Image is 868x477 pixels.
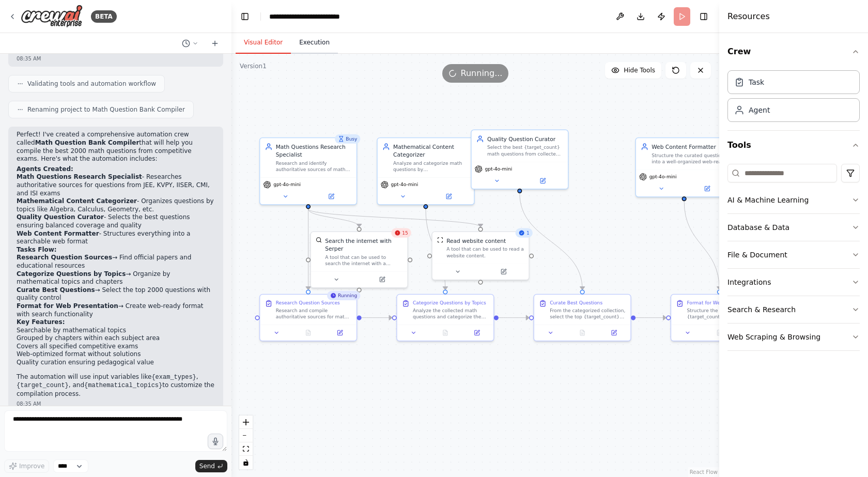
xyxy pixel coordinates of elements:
strong: Math Questions Research Specialist [17,173,142,180]
button: Open in side panel [482,267,526,276]
button: Visual Editor [236,32,291,54]
span: gpt-4o-mini [485,166,512,172]
strong: Quality Question Curator [17,213,104,221]
strong: Tasks Flow: [17,246,57,253]
div: Search the internet with Serper [325,237,402,252]
li: Web-optimized format without solutions [17,350,215,359]
li: Quality curation ensuring pedagogical value [17,359,215,367]
img: SerperDevTool [316,237,322,243]
div: From the categorized collection, select the top {target_count} math questions that represent the ... [550,307,626,320]
div: 1ScrapeWebsiteToolRead website contentA tool that can be used to read a website content. [431,232,529,281]
button: Execution [291,32,338,54]
div: RunningResearch Question SourcesResearch and compile authoritative sources for math questions fro... [259,294,357,342]
g: Edge from 87111762-93c7-4b7f-bd19-6e11d5e9c44f to b47ee3b3-8715-46ae-8c7e-e729183d459a [304,209,312,289]
button: Crew [727,37,860,66]
strong: Mathematical Content Categorizer [17,197,137,205]
p: Perfect! I've created a comprehensive automation crew called that will help you compile the best ... [17,131,215,163]
div: Structure the curated {target_count} questions into a comprehensive web-ready format. Create HTML... [687,307,763,320]
div: Task [749,77,764,87]
button: AI & Machine Learning [727,187,860,213]
div: A tool that can be used to read a website content. [446,246,524,258]
div: Agent [749,105,770,115]
button: Tools [727,131,860,160]
button: Open in side panel [463,328,490,337]
button: Open in side panel [520,176,565,186]
span: Send [199,462,215,470]
strong: Research Question Sources [17,254,112,261]
div: React Flow controls [239,416,253,469]
li: - Selects the best questions ensuring balanced coverage and quality [17,213,215,229]
div: Research and compile authoritative sources for math questions from {exam_types} including JEE Mai... [276,307,352,320]
li: Covers all specified competitive exams [17,343,215,351]
div: Format for Web PresentationStructure the curated {target_count} questions into a comprehensive we... [671,294,768,342]
div: Research and identify authoritative sources of math questions from {exam_types} competitive exams... [276,160,352,173]
div: Curate Best QuestionsFrom the categorized collection, select the top {target_count} math question... [533,294,631,342]
span: Improve [19,462,44,470]
button: Hide right sidebar [696,9,711,24]
g: Edge from b5165bc4-826e-4523-8294-a80715614273 to c55983d7-70a5-4142-aea3-e992286875b0 [499,314,529,321]
g: Edge from 87111762-93c7-4b7f-bd19-6e11d5e9c44f to 8379bb5e-36ec-425f-b5a0-5403e6e20e74 [304,209,485,227]
button: No output available [703,328,736,337]
button: Search & Research [727,296,860,323]
div: A tool that can be used to search the internet with a search_query. Supports different search typ... [325,254,402,267]
button: No output available [566,328,599,337]
button: Open in side panel [685,184,730,193]
g: Edge from b47ee3b3-8715-46ae-8c7e-e729183d459a to b5165bc4-826e-4523-8294-a80715614273 [362,314,392,321]
li: Grouped by chapters within each subject area [17,334,215,343]
button: Open in side panel [309,192,353,201]
button: Open in side panel [360,275,405,284]
li: → Create web-ready format with search functionality [17,302,215,318]
div: Categorize Questions by TopicsAnalyze the collected math questions and categorize them by {mathem... [396,294,494,342]
code: {target_count} [17,382,69,389]
span: 1 [526,230,530,236]
div: Web Content Formatter [652,143,727,150]
button: Web Scraping & Browsing [727,324,860,350]
div: Select the best {target_count} math questions from collected sources, ensuring they represent div... [487,144,563,157]
div: Web Content FormatterStructure the curated questions into a well-organized web-ready format with ... [635,137,733,197]
a: React Flow attribution [690,469,718,475]
img: Logo [21,5,83,28]
div: BETA [91,10,117,23]
strong: Key Features: [17,318,65,326]
button: Hide left sidebar [238,9,252,24]
strong: Curate Best Questions [17,286,95,294]
li: Searchable by mathematical topics [17,327,215,335]
button: zoom out [239,429,253,442]
div: Crew [727,66,860,130]
li: → Find official papers and educational resources [17,254,215,270]
div: Structure the curated questions into a well-organized web-ready format with search functionality,... [652,152,727,165]
div: Analyze and categorize math questions by {mathematical_topics} such as Algebra, Calculus, Coordin... [393,160,469,173]
button: Click to speak your automation idea [208,434,223,449]
code: {mathematical_topics} [84,382,162,389]
div: 08:35 AM [17,55,215,63]
div: Curate Best Questions [550,299,602,305]
div: Categorize Questions by Topics [413,299,486,305]
strong: Agents Created: [17,165,73,173]
div: Running [327,291,361,300]
p: The automation will use input variables like , , and to customize the compilation process. [17,373,215,398]
code: {exam_types} [151,374,196,381]
button: toggle interactivity [239,456,253,469]
strong: Categorize Questions by Topics [17,270,126,278]
button: Send [195,460,227,472]
li: → Select the top 2000 questions with quality control [17,286,215,302]
div: Busy [335,134,360,144]
li: - Structures everything into a searchable web format [17,230,215,246]
li: - Organizes questions by topics like Algebra, Calculus, Geometry, etc. [17,197,215,213]
img: ScrapeWebsiteTool [437,237,443,243]
button: Integrations [727,269,860,296]
div: Version 1 [240,62,267,70]
div: Quality Question Curator [487,135,563,143]
span: gpt-4o-mini [273,181,301,188]
strong: Format for Web Presentation [17,302,118,310]
span: gpt-4o-mini [649,174,677,180]
div: BusyMath Questions Research SpecialistResearch and identify authoritative sources of math questio... [259,137,357,205]
li: - Researches authoritative sources for questions from JEE, KVPY, IISER, CMI, and ISI exams [17,173,215,197]
div: 08:35 AM [17,400,215,408]
button: Open in side panel [600,328,627,337]
nav: breadcrumb [269,11,368,22]
strong: Math Question Bank Compiler [35,139,139,146]
div: Math Questions Research Specialist [276,143,352,158]
button: Switch to previous chat [178,37,203,50]
button: Open in side panel [426,192,471,201]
